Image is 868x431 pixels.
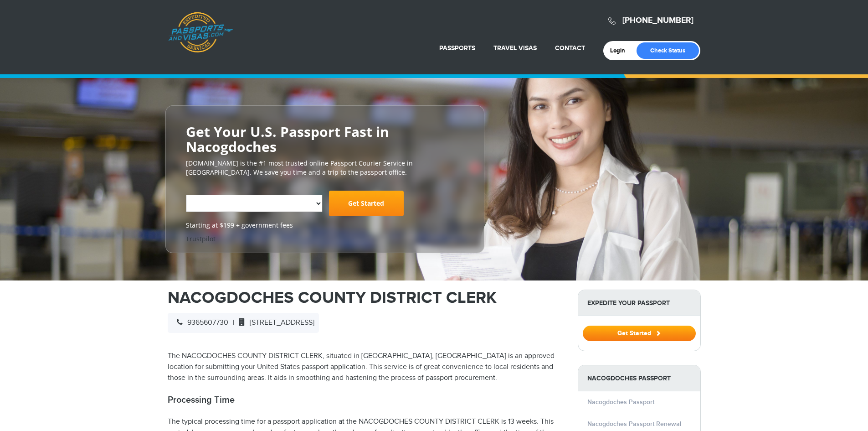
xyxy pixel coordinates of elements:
[168,290,564,306] h1: NACOGDOCHES COUNTY DISTRICT CLERK
[578,365,700,391] strong: Nacogdoches Passport
[578,290,700,316] strong: Expedite Your Passport
[186,221,464,230] span: Starting at $199 + government fees
[439,44,475,52] a: Passports
[583,329,696,337] a: Get Started
[172,318,228,327] span: 9365607730
[168,395,564,405] h2: Processing Time
[186,159,464,177] p: [DOMAIN_NAME] is the #1 most trusted online Passport Courier Service in [GEOGRAPHIC_DATA]. We sav...
[587,420,681,428] a: Nacogdoches Passport Renewal
[610,47,632,54] a: Login
[186,234,216,243] a: Trustpilot
[234,318,314,327] span: [STREET_ADDRESS]
[583,326,696,341] button: Get Started
[168,313,319,333] div: |
[493,44,537,52] a: Travel Visas
[168,351,564,384] p: The NACOGDOCHES COUNTY DISTRICT CLERK, situated in [GEOGRAPHIC_DATA], [GEOGRAPHIC_DATA] is an app...
[329,191,404,216] a: Get Started
[587,398,654,406] a: Nacogdoches Passport
[168,12,233,53] a: Passports & [DOMAIN_NAME]
[622,16,693,26] a: [PHONE_NUMBER]
[186,124,464,154] h2: Get Your U.S. Passport Fast in Nacogdoches
[555,44,585,52] a: Contact
[637,42,699,59] a: Check Status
